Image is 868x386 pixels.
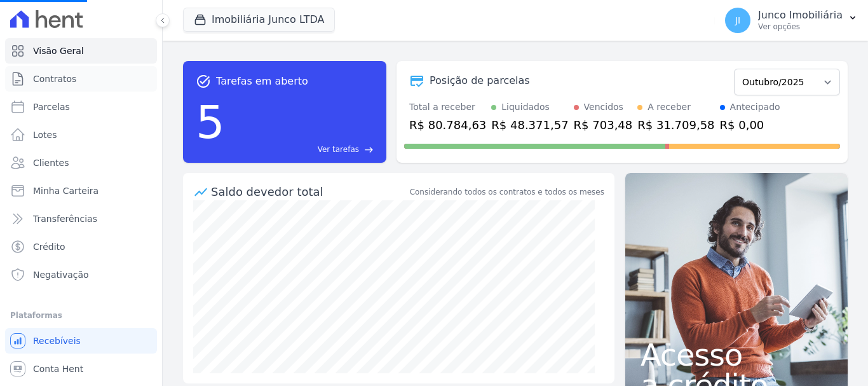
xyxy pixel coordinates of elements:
[5,150,157,176] a: Clientes
[5,178,157,203] a: Minha Carteira
[33,128,57,141] span: Lotes
[758,9,843,22] p: Junco Imobiliária
[758,22,843,32] p: Ver opções
[211,183,407,200] div: Saldo devedor total
[641,340,832,370] span: Acesso
[501,100,550,114] div: Liquidados
[410,186,604,198] div: Considerando todos os contratos e todos os meses
[735,16,740,25] span: JI
[5,356,157,382] a: Conta Hent
[33,334,81,347] span: Recebíveis
[196,74,211,89] span: task_alt
[409,116,486,134] div: R$ 80.784,63
[183,8,335,32] button: Imobiliária Junco LTDA
[5,94,157,120] a: Parcelas
[5,38,157,64] a: Visão Geral
[33,184,98,197] span: Minha Carteira
[5,122,157,148] a: Lotes
[216,74,308,89] span: Tarefas em aberto
[430,73,530,88] div: Posição de parcelas
[10,308,152,323] div: Plataformas
[5,328,157,354] a: Recebíveis
[574,116,633,134] div: R$ 703,48
[5,66,157,92] a: Contratos
[364,145,374,155] span: east
[196,89,225,155] div: 5
[720,116,780,134] div: R$ 0,00
[637,116,714,134] div: R$ 31.709,58
[230,144,374,155] a: Ver tarefas east
[33,45,84,57] span: Visão Geral
[33,240,65,253] span: Crédito
[33,72,76,85] span: Contratos
[33,362,83,375] span: Conta Hent
[648,100,691,114] div: A receber
[5,234,157,259] a: Crédito
[409,100,486,114] div: Total a receber
[33,268,89,281] span: Negativação
[318,144,359,155] span: Ver tarefas
[730,100,780,114] div: Antecipado
[33,212,97,225] span: Transferências
[5,206,157,231] a: Transferências
[715,3,868,38] button: JI Junco Imobiliária Ver opções
[584,100,623,114] div: Vencidos
[5,262,157,287] a: Negativação
[33,156,69,169] span: Clientes
[33,100,70,113] span: Parcelas
[491,116,568,134] div: R$ 48.371,57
